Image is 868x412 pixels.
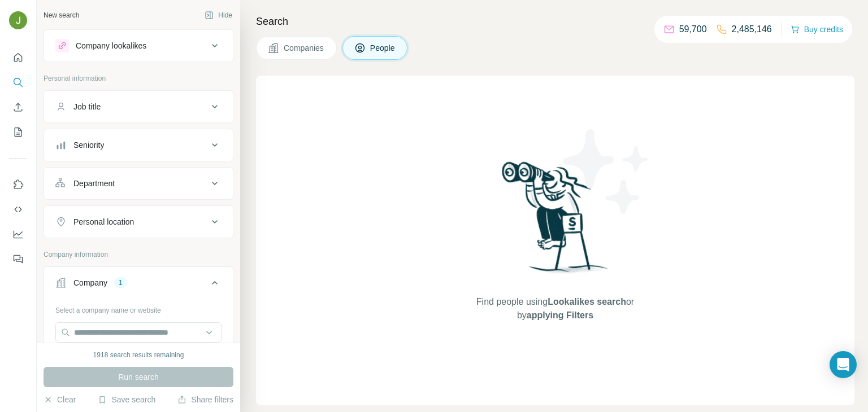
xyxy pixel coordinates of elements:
[73,139,104,151] div: Seniority
[679,23,707,36] p: 59,700
[44,249,233,260] p: Company information
[9,72,27,93] button: Search
[114,278,127,288] div: 1
[9,122,27,142] button: My lists
[73,101,101,112] div: Job title
[44,93,233,120] button: Job title
[548,297,626,306] span: Lookalikes search
[44,208,233,235] button: Personal location
[791,21,843,37] button: Buy credits
[44,269,233,301] button: Company1
[370,42,396,54] span: People
[9,174,27,195] button: Use Surfe on LinkedIn
[76,40,146,51] div: Company lookalikes
[9,47,27,68] button: Quick start
[73,277,107,288] div: Company
[465,295,645,322] span: Find people using or by
[555,121,657,222] img: Surfe Illustration - Stars
[44,132,233,159] button: Seniority
[9,249,27,269] button: Feedback
[93,350,184,360] div: 1918 search results remaining
[73,216,134,227] div: Personal location
[9,199,27,220] button: Use Surfe API
[284,42,325,54] span: Companies
[177,394,233,405] button: Share filters
[44,32,233,59] button: Company lookalikes
[73,178,115,189] div: Department
[527,310,593,320] span: applying Filters
[55,301,222,315] div: Select a company name or website
[197,7,240,24] button: Hide
[44,394,76,405] button: Clear
[256,14,854,29] h4: Search
[497,159,614,284] img: Surfe Illustration - Woman searching with binoculars
[9,11,27,29] img: Avatar
[830,351,857,378] div: Open Intercom Messenger
[732,23,772,36] p: 2,485,146
[9,224,27,244] button: Dashboard
[9,97,27,117] button: Enrich CSV
[44,170,233,197] button: Department
[44,10,79,20] div: New search
[98,394,155,405] button: Save search
[44,73,233,84] p: Personal information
